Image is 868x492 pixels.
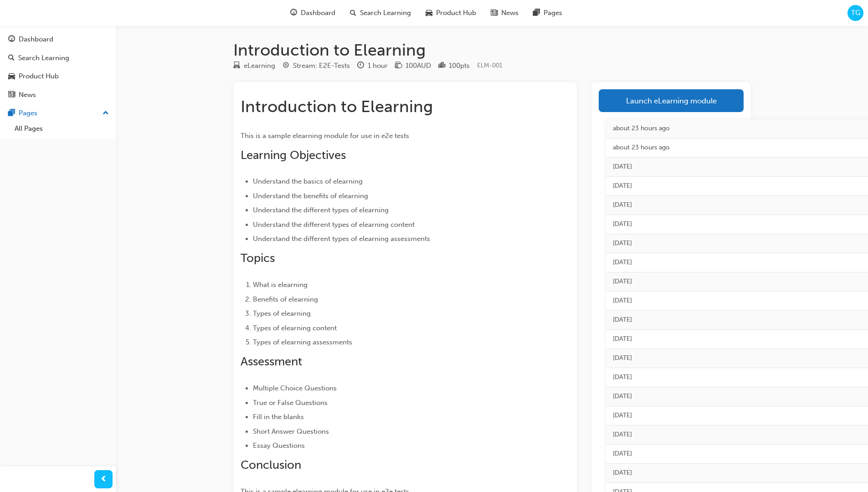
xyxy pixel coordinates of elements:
[447,8,487,18] span: Product Hub
[353,4,429,22] a: search-iconSearch Learning
[357,62,364,70] span: clock-icon
[241,132,409,140] span: This is a sample elearning module for use in e2e tests
[233,60,275,72] div: Type
[253,295,318,303] span: Benefits of elearning
[4,87,113,103] a: News
[360,7,367,19] span: search-icon
[282,60,350,72] div: Stream
[253,220,415,229] span: Understand the different types of elearning content
[18,53,69,63] div: Search Learning
[847,5,863,21] button: TG
[253,384,337,392] span: Multiple Choice Questions
[4,50,113,67] a: Search Learning
[253,235,430,243] span: Understand the different types of elearning assessments
[494,4,536,22] a: news-iconNews
[536,4,580,22] a: pages-iconPages
[368,61,388,71] div: 1 hour
[554,8,573,18] span: Pages
[241,251,275,265] span: Topics
[512,8,529,18] span: News
[8,54,15,62] span: search-icon
[4,29,113,105] button: DashboardSearch LearningProduct HubNews
[370,8,421,18] span: Search Learning
[19,108,37,118] div: Pages
[253,192,368,200] span: Understand the benefits of elearning
[477,61,503,69] span: Learning resource code
[11,122,113,136] a: All Pages
[4,68,113,85] a: Product Hub
[449,61,470,71] div: 100 pts
[253,441,305,450] span: Essay Questions
[253,206,389,214] span: Understand the different types of elearning
[293,61,350,71] div: Stream: E2E-Tests
[4,105,113,122] button: Pages
[241,97,433,116] span: Introduction to Elearning
[406,61,431,71] div: 100AUD
[438,62,445,70] span: podium-icon
[233,62,240,70] span: learningResourceType_ELEARNING-icon
[253,177,363,185] span: Understand the basics of elearning
[357,60,388,72] div: Duration
[253,399,328,407] span: True or False Questions
[8,109,15,118] span: pages-icon
[19,34,53,45] div: Dashboard
[244,61,275,71] div: eLearning
[293,4,353,22] a: guage-iconDashboard
[253,281,308,289] span: What is elearning
[544,7,550,19] span: pages-icon
[5,8,26,18] img: Trak
[241,458,301,472] span: Conclusion
[253,309,311,318] span: Types of elearning
[301,7,308,19] span: guage-icon
[282,62,289,70] span: target-icon
[311,8,346,18] span: Dashboard
[395,62,402,70] span: money-icon
[253,324,337,332] span: Types of elearning content
[851,8,860,18] span: TG
[8,72,15,81] span: car-icon
[241,354,302,369] span: Assessment
[8,36,15,44] span: guage-icon
[100,474,107,485] span: prev-icon
[436,7,443,19] span: car-icon
[253,338,352,346] span: Types of elearning assessments
[395,60,431,72] div: Price
[429,4,494,22] a: car-iconProduct Hub
[438,60,470,72] div: Points
[8,91,15,99] span: news-icon
[253,427,329,436] span: Short Answer Questions
[19,71,59,82] div: Product Hub
[233,40,751,60] h1: Introduction to Elearning
[241,148,346,162] span: Learning Objectives
[501,7,508,19] span: news-icon
[103,108,109,119] span: up-icon
[599,89,744,112] a: Launch eLearning module
[19,90,36,100] div: News
[4,31,113,48] a: Dashboard
[253,413,304,421] span: Fill in the blanks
